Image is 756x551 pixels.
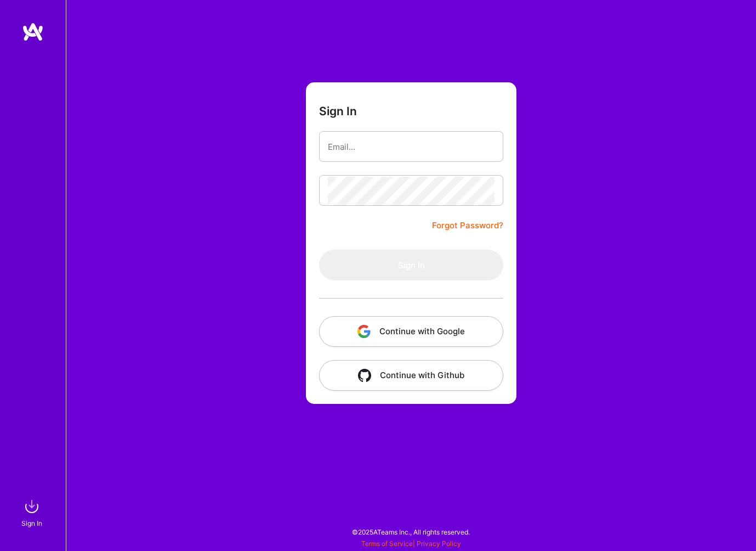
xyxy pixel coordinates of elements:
[319,316,503,347] button: Continue with Google
[22,22,44,42] img: logo
[328,133,494,161] input: Email...
[361,539,413,548] a: Terms of Service
[319,250,503,280] button: Sign In
[361,539,461,548] span: |
[66,518,756,546] div: © 2025 ATeams Inc., All rights reserved.
[417,539,461,548] a: Privacy Policy
[21,518,42,529] div: Sign In
[21,496,43,518] img: sign in
[319,360,503,391] button: Continue with Github
[319,104,357,118] h3: Sign In
[358,369,371,382] img: icon
[23,496,43,529] a: sign inSign In
[432,219,503,232] a: Forgot Password?
[357,325,371,338] img: icon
